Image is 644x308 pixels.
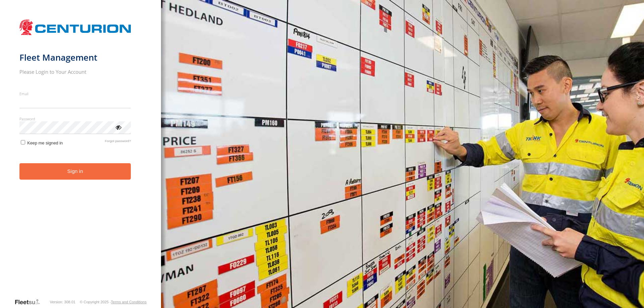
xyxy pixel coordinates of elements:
form: main [19,16,142,298]
img: Centurion Transport [19,19,131,36]
label: Password [19,116,131,121]
h1: Fleet Management [19,52,131,63]
a: Forgot password? [105,139,131,145]
h2: Please Login to Your Account [19,68,131,75]
a: Visit our Website [14,299,45,305]
button: Sign in [19,163,131,180]
input: Keep me signed in [21,140,25,144]
div: © Copyright 2025 - [80,300,147,304]
label: Email [19,91,131,96]
div: Version: 308.01 [50,300,75,304]
span: Keep me signed in [27,140,63,145]
a: Terms and Conditions [111,300,147,304]
div: ViewPassword [115,124,121,130]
